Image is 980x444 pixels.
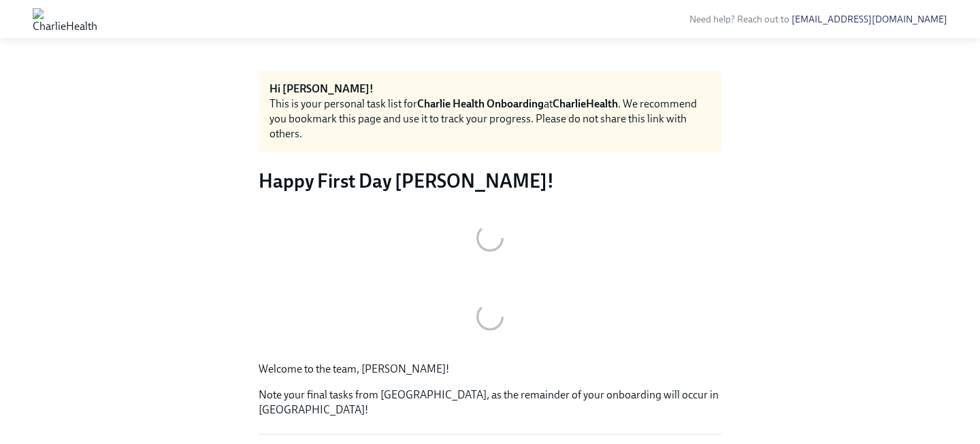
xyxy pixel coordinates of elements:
[259,169,721,193] h3: Happy First Day [PERSON_NAME]!
[417,97,544,110] strong: Charlie Health Onboarding
[259,388,721,417] p: Note your final tasks from [GEOGRAPHIC_DATA], as the remainder of your onboarding will occur in [...
[553,97,618,110] strong: CharlieHealth
[259,283,721,351] button: Zoom image
[259,362,721,377] p: Welcome to the team, [PERSON_NAME]!
[259,204,721,272] button: Zoom image
[791,14,947,25] a: [EMAIL_ADDRESS][DOMAIN_NAME]
[689,14,947,25] span: Need help? Reach out to
[33,8,97,30] img: CharlieHealth
[269,82,374,95] strong: Hi [PERSON_NAME]!
[269,97,710,141] div: This is your personal task list for at . We recommend you bookmark this page and use it to track ...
